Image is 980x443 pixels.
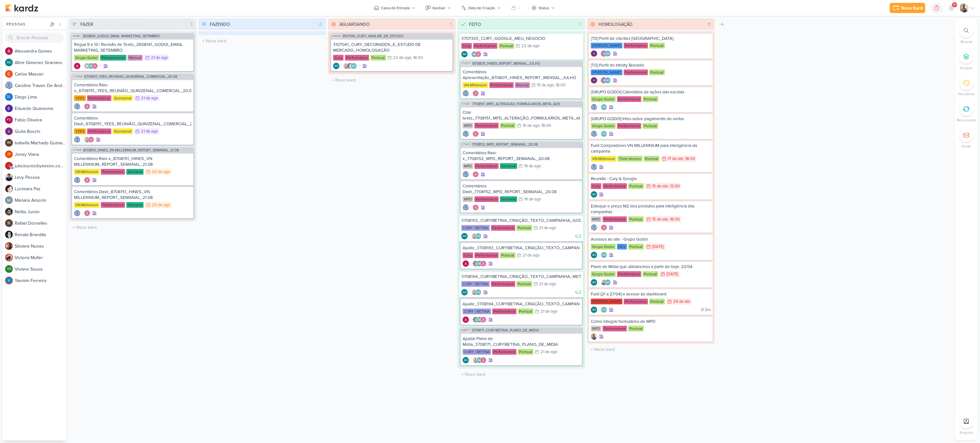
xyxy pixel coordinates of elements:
[352,65,356,68] p: AG
[5,82,13,89] img: Caroline Traven De Andrade
[15,140,66,146] div: I s a b e l l a M a c h a d o G u i m a r ã e s
[644,156,659,162] div: Pontual
[554,83,566,87] div: , 18:00
[126,169,144,175] div: Semanal
[72,34,81,38] span: AG187
[962,143,971,149] p: Email
[74,82,191,94] div: Comentários Raio-x_6708151_YEES_REUNIÃO_QUINZENAL_COMERCIAL_20.08
[491,225,515,231] div: Performance
[15,117,66,123] div: F a b i o O l i v e i r a
[463,260,469,267] img: Alessandra Gomes
[463,82,488,88] div: VN Millenium
[652,184,668,188] div: 15 de abr
[599,77,611,84] div: Colaboradores: Giulia Boschi, Aline Gimenez Graciano
[470,51,481,57] div: Colaboradores: Aline Gimenez Graciano, Alessandra Gomes
[624,69,648,75] div: Performance
[141,129,158,134] div: 21 de ago
[74,156,191,167] div: Comentários Raio-x_8708151_HINES_VN MILLENNIUM_REPORT_SEMANAL_21.08
[84,63,90,69] img: Mariana Amorim
[5,196,13,204] img: Mariana Amorim
[5,185,13,192] img: Lucimara Paz
[461,51,468,57] div: Criador(a): Aline Gimenez Graciano
[74,177,80,183] div: Criador(a): Caroline Traven De Andrade
[128,55,143,61] div: Mensal
[602,133,606,136] p: AG
[591,191,597,198] div: Criador(a): Aline Gimenez Graciano
[126,202,144,208] div: Semanal
[472,90,479,97] img: Alessandra Gomes
[74,136,80,143] img: Caroline Traven De Andrade
[15,254,66,261] div: V i c t o r i a M u l l e r
[463,90,469,97] div: Criador(a): Caroline Traven De Andrade
[539,226,556,230] div: 21 de ago
[463,235,467,238] p: AG
[591,224,597,231] div: Criador(a): Caroline Traven De Andrade
[521,44,539,48] div: 22 de ago
[523,124,539,128] div: 19 de ago
[471,90,479,97] div: Colaboradores: Alessandra Gomes
[472,53,477,56] p: AG
[617,244,627,250] div: DEV
[524,164,541,168] div: 19 de ago
[82,177,90,183] div: Colaboradores: Alessandra Gomes
[463,163,473,169] div: MPD
[591,50,597,57] div: Criador(a): Giulia Boschi
[474,252,499,258] div: Performance
[74,63,80,69] div: Criador(a): Alessandra Gomes
[82,136,94,143] div: Colaboradores: Iara Santos, Alessandra Gomes
[953,2,956,7] span: 9+
[463,131,469,137] img: Caroline Traven De Andrade
[15,185,66,192] div: L u c i m a r a P a z
[463,260,469,267] div: Criador(a): Alessandra Gomes
[74,202,100,208] div: VN Millenium
[84,210,90,216] img: Alessandra Gomes
[5,162,13,170] div: julia.loures@yeesinc.com.br
[624,43,648,48] div: Performance
[84,103,90,110] img: Alessandra Gomes
[649,43,665,48] div: Pontual
[7,61,11,64] p: AG
[461,218,581,223] div: 3708193_CURY|BETINA_CRIAÇÃO_TEXTO_CAMPANHA_GOOGLE
[152,203,170,207] div: 20 de ago
[539,124,551,128] div: , 18:00
[463,196,473,202] div: MPD
[74,169,100,175] div: VN Millenium
[141,96,158,100] div: 21 de ago
[15,59,66,66] div: A l i n e G i m e n e z G r a c i a n o
[890,3,925,13] button: Novo Kard
[591,236,711,242] div: Acessos ao site - Grupo Godoi
[618,156,642,162] div: Time técnico
[113,128,133,134] div: Quinzenal
[461,36,581,41] div: 3707303_CURY_GOOGLE_MEU_NEGOCIO
[591,143,711,154] div: Funil Compradores VN MILLENNIUM para inteligência da campanha
[668,184,680,188] div: , 12:00
[317,21,325,28] div: 0
[591,50,597,57] img: Giulia Boschi
[463,204,469,211] img: Caroline Traven De Andrade
[474,123,499,128] div: Performance
[957,117,976,123] p: Recorrente
[15,128,66,135] div: G i u l i a B o s c h i
[15,197,66,204] div: M a r i a n a A m o r i m
[476,235,480,238] p: AG
[591,203,711,215] div: Estoque e preço M2 dos produtos para inteligência das campanhas
[591,43,622,48] div: [PERSON_NAME]
[5,105,13,112] img: Eduardo Quaresma
[345,55,369,61] div: Performance
[489,82,514,88] div: Performance
[463,131,469,137] div: Criador(a): Caroline Traven De Andrade
[15,174,66,181] div: L e v y P e s s o a
[591,252,597,258] div: Criador(a): Aline Gimenez Graciano
[5,254,13,261] img: Victoria Muller
[7,153,11,156] p: JV
[652,217,668,221] div: 15 de abr
[5,219,13,227] img: Rafael Dornelles
[461,233,468,239] div: Aline Gimenez Graciano
[617,123,641,129] div: Performance
[603,183,627,189] div: Performance
[601,252,607,258] div: Aline Gimenez Graciano
[334,65,338,68] p: AG
[74,210,80,216] img: Caroline Traven De Andrade
[470,233,481,239] div: Colaboradores: Iara Santos, Aline Gimenez Graciano
[652,245,664,249] div: [DATE]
